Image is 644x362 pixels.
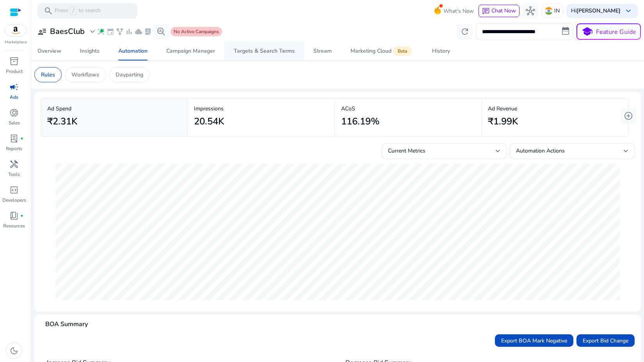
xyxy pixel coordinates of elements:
[80,48,100,54] div: Insights
[545,7,553,15] img: in.svg
[55,7,101,15] p: Press to search
[3,222,25,229] p: Resources
[582,26,593,37] span: school
[516,147,565,154] span: Automation Actions
[20,137,23,140] span: fiber_manual_record
[432,48,450,54] div: History
[350,48,413,54] div: Marketing Cloud
[523,3,538,19] button: hub
[20,214,23,217] span: fiber_manual_record
[9,119,20,126] p: Sales
[9,82,19,92] span: campaign
[125,28,133,35] span: bar_chart
[144,28,152,35] span: lab_profile
[341,116,379,127] h2: 116.19%
[45,321,88,328] h4: BOA Summary
[194,116,224,127] h2: 20.54K
[576,7,621,14] b: [PERSON_NAME]
[37,27,47,36] span: user_attributes
[482,7,490,15] span: chat
[457,24,473,39] button: refresh
[6,68,23,75] p: Product
[554,4,560,18] p: IN
[488,105,622,113] p: Ad Revenue
[47,105,181,113] p: Ad Spend
[107,28,114,35] span: event
[234,48,295,54] div: Targets & Search Terms
[479,5,519,17] button: chatChat Now
[576,334,635,347] button: Export Bid Change
[624,6,633,16] span: keyboard_arrow_down
[135,28,142,35] span: cloud
[388,147,425,154] span: Current Metrics
[174,28,219,35] span: No Active Campaigns
[10,94,18,101] p: Ads
[495,334,573,347] button: Export BOA Mark Negative
[341,105,475,113] p: ACoS
[6,145,22,152] p: Reports
[9,211,19,220] span: book_4
[488,116,518,127] h2: ₹1.99K
[157,27,166,36] span: search_insights
[116,71,143,79] p: Dayparting
[2,197,26,204] p: Developers
[153,24,169,39] button: search_insights
[88,27,97,36] span: expand_more
[576,23,641,40] button: schoolFeature Guide
[393,46,412,56] span: Beta
[44,6,53,16] span: search
[596,27,636,37] p: Feature Guide
[491,7,516,14] span: Chat Now
[9,185,19,195] span: code_blocks
[5,25,26,36] img: amazon.svg
[460,27,470,36] span: refresh
[443,4,474,18] span: What's New
[47,116,77,127] h2: ₹2.31K
[71,71,99,79] p: Workflows
[501,337,567,345] span: Export BOA Mark Negative
[526,6,535,16] span: hub
[8,171,20,178] p: Tools
[624,111,633,121] span: add_circle
[9,134,19,143] span: lab_profile
[5,39,27,45] p: Marketplace
[571,8,621,14] p: Hi
[194,105,328,113] p: Impressions
[37,48,61,54] div: Overview
[9,57,19,66] span: inventory_2
[9,160,19,169] span: handyman
[118,48,148,54] div: Automation
[9,346,19,355] span: dark_mode
[166,48,215,54] div: Campaign Manager
[621,108,636,124] button: add_circle
[116,28,124,35] span: family_history
[50,27,85,36] h3: BaesClub
[9,108,19,117] span: donut_small
[70,7,77,15] span: /
[41,71,55,79] p: Rules
[313,48,332,54] div: Stream
[97,28,105,35] span: wand_stars
[583,337,628,345] span: Export Bid Change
